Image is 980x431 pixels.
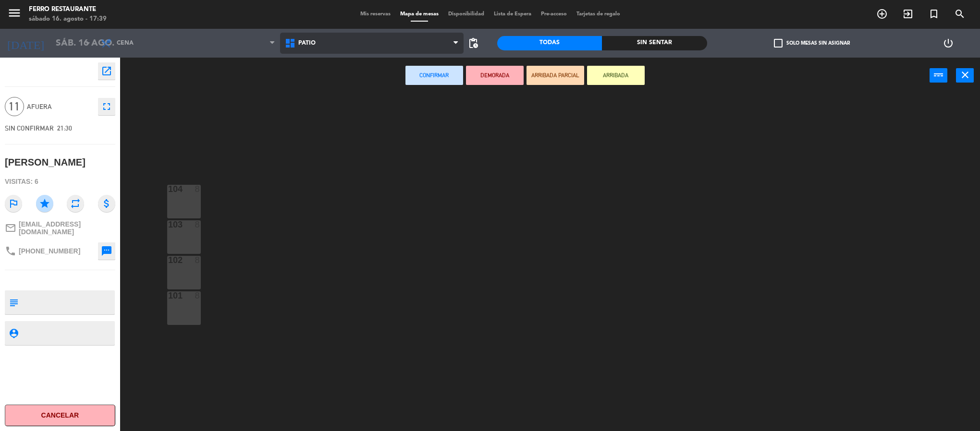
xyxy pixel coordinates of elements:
i: add_circle_outline [876,8,888,20]
i: mail_outline [5,222,16,234]
span: Afuera [27,101,93,112]
button: Cancelar [5,405,115,426]
span: Patio [298,40,316,47]
button: close [956,68,974,83]
i: attach_money [98,195,115,212]
span: Cena [117,40,134,47]
i: menu [7,6,22,20]
i: star [36,195,53,212]
span: 21:30 [57,124,72,132]
span: Disponibilidad [443,12,489,17]
i: fullscreen [101,101,112,112]
i: power_settings_new [943,37,954,49]
button: fullscreen [98,98,115,115]
span: SIN CONFIRMAR [5,124,54,132]
div: 8 [195,220,201,229]
span: Mapa de mesas [395,12,443,17]
div: Sin sentar [602,36,707,50]
i: subject [8,297,19,308]
i: phone [5,245,16,257]
i: repeat [67,195,84,212]
div: 8 [195,291,201,300]
span: Lista de Espera [489,12,536,17]
div: Ferro Restaurante [29,5,107,14]
button: menu [7,6,22,24]
i: close [959,69,971,81]
button: sms [98,242,115,260]
i: turned_in_not [928,8,940,20]
label: Solo mesas sin asignar [774,39,850,48]
i: exit_to_app [902,8,914,20]
div: [PERSON_NAME] [5,155,86,170]
div: sábado 16. agosto - 17:39 [29,14,107,24]
span: pending_actions [467,37,479,49]
span: [EMAIL_ADDRESS][DOMAIN_NAME] [19,220,115,236]
div: 8 [195,185,201,193]
a: mail_outline[EMAIL_ADDRESS][DOMAIN_NAME] [5,220,115,236]
i: outlined_flag [5,195,22,212]
div: 8 [195,256,201,264]
i: open_in_new [101,65,112,77]
i: person_pin [8,328,19,338]
span: check_box_outline_blank [774,39,783,48]
span: Pre-acceso [536,12,572,17]
span: Mis reservas [355,12,395,17]
span: Tarjetas de regalo [572,12,625,17]
button: Confirmar [405,66,463,85]
button: ARRIBADA [587,66,645,85]
button: ARRIBADA PARCIAL [527,66,584,85]
div: Visitas: 6 [5,173,115,190]
button: power_input [930,68,947,83]
i: power_input [933,69,944,81]
span: [PHONE_NUMBER] [19,247,80,255]
div: Todas [497,36,602,50]
i: arrow_drop_down [82,37,94,49]
button: open_in_new [98,62,115,80]
span: 11 [5,97,24,116]
button: DEMORADA [466,66,524,85]
i: search [954,8,966,20]
i: sms [101,245,112,257]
